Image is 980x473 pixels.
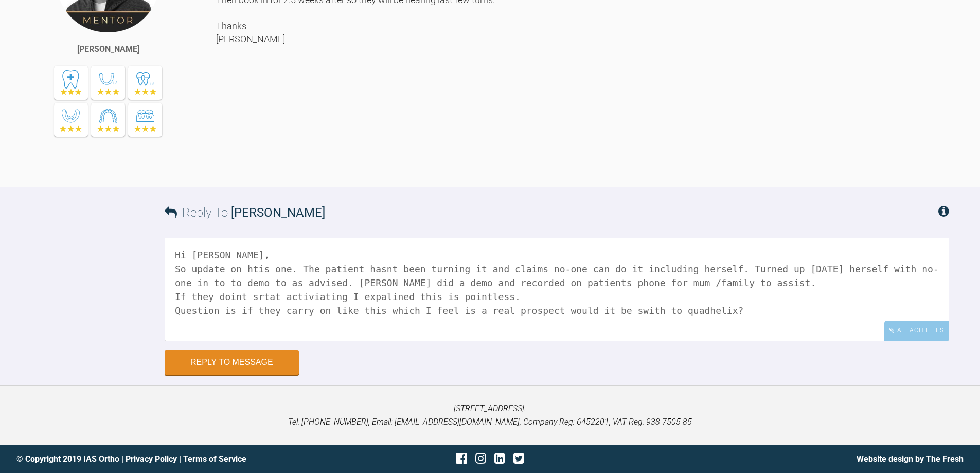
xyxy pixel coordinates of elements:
p: [STREET_ADDRESS]. Tel: [PHONE_NUMBER], Email: [EMAIL_ADDRESS][DOMAIN_NAME], Company Reg: 6452201,... [16,402,964,428]
div: Attach Files [884,321,949,341]
div: © Copyright 2019 IAS Ortho | | [16,452,332,466]
a: Terms of Service [183,454,246,464]
textarea: Hi [PERSON_NAME], So update on htis one. The patient hasnt been turning it and claims no-one can ... [165,238,949,341]
div: [PERSON_NAME] [77,43,139,56]
span: [PERSON_NAME] [231,205,325,220]
h3: Reply To [165,203,325,222]
button: Reply to Message [165,350,299,375]
a: Privacy Policy [126,454,177,464]
a: Website design by The Fresh [857,454,964,464]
